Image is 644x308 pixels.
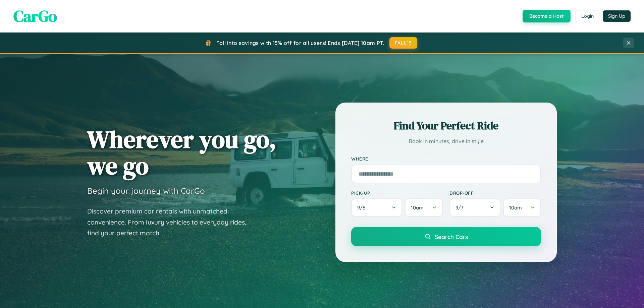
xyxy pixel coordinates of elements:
[351,136,541,146] p: Book in minutes, drive in style
[351,190,443,196] label: Pick-up
[435,233,468,240] span: Search Cars
[351,118,541,133] h2: Find Your Perfect Ride
[357,204,369,211] span: 9 / 6
[87,186,205,196] h3: Begin your journey with CarGo
[405,198,443,217] button: 10am
[13,5,57,27] span: CarGo
[449,198,500,217] button: 9/7
[351,227,541,246] button: Search Cars
[216,40,384,46] span: Fall into savings with 15% off for all users! Ends [DATE] 10am PT.
[351,198,402,217] button: 9/6
[455,204,467,211] span: 9 / 7
[87,126,276,179] h1: Wherever you go, we go
[351,156,541,162] label: Where
[576,10,599,22] button: Login
[389,37,418,49] button: FALL15
[603,10,631,22] button: Sign Up
[503,198,541,217] button: 10am
[411,204,424,211] span: 10am
[523,10,571,22] button: Become a Host
[87,206,255,239] p: Discover premium car rentals with unmatched convenience. From luxury vehicles to everyday rides, ...
[509,204,522,211] span: 10am
[449,190,541,196] label: Drop-off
